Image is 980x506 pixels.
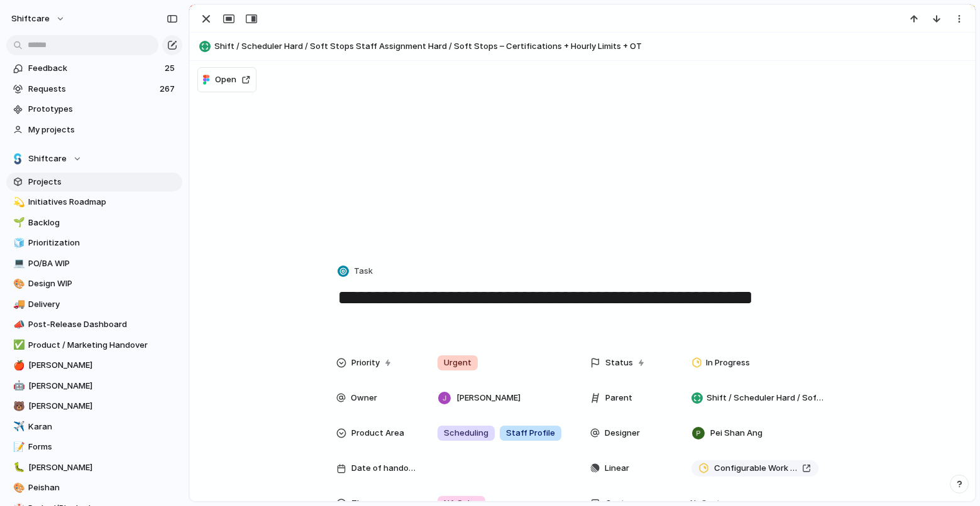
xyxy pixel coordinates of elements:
button: 🎨 [11,482,24,494]
span: Design WIP [28,277,178,290]
span: Task [354,265,373,277]
span: 25 [165,62,177,75]
a: ✅Product / Marketing Handover [6,336,182,355]
span: Parent [605,392,632,404]
span: Forms [28,441,178,453]
span: Open [215,73,236,86]
span: Designer [605,427,640,439]
button: Open [197,67,256,92]
span: Owner [351,392,377,404]
span: Shift / Scheduler Hard / Soft Stops Staff Assignment Hard / Soft Stops – Certifications + Hourly ... [707,392,823,404]
div: 💻 [13,256,22,271]
span: shiftcare [11,13,50,25]
a: 🎨Design WIP [6,274,182,293]
button: 📝 [11,441,24,453]
a: 🧊Prioritization [6,234,182,252]
span: Product Area [351,427,404,439]
button: shiftcare [6,9,72,29]
a: 🚚Delivery [6,295,182,314]
span: Projects [28,176,178,188]
span: [PERSON_NAME] [28,461,178,474]
div: 📣 [13,318,22,332]
button: Shiftcare [6,149,182,168]
button: 🧊 [11,237,24,249]
div: 🐻 [13,399,22,414]
span: In Progress [706,357,750,369]
button: Task [335,262,377,281]
div: 🐛 [13,460,22,475]
span: Priority [351,357,380,369]
span: Configurable Work Hour Caps with Enforcement Toggle [714,462,797,475]
div: 📝 [13,440,22,455]
span: Requests [28,83,156,95]
div: 🚚 [13,297,22,311]
button: ✈️ [11,421,24,433]
span: [PERSON_NAME] [28,400,178,412]
span: [PERSON_NAME] [28,359,178,372]
span: Post-Release Dashboard [28,318,178,331]
div: 🤖 [13,379,22,393]
a: Configurable Work Hour Caps with Enforcement Toggle [691,460,818,476]
span: Prioritization [28,237,178,249]
button: Shift / Scheduler Hard / Soft Stops Staff Assignment Hard / Soft Stops – Certifications + Hourly ... [195,36,969,57]
button: 🐛 [11,461,24,474]
a: Requests267 [6,80,182,99]
div: 🎨 [13,481,22,495]
button: 📣 [11,318,24,331]
a: 🌱Backlog [6,213,182,232]
div: 🧊 [13,236,22,250]
button: ✅ [11,339,24,352]
span: Pei Shan Ang [710,427,763,439]
span: Scheduling [444,427,488,439]
a: 📝Forms [6,438,182,456]
a: ✈️Karan [6,417,182,436]
span: Delivery [28,298,178,311]
span: Linear [605,462,629,475]
button: 💫 [11,196,24,208]
div: 🌱 [13,215,22,230]
span: Karan [28,421,178,433]
span: Staff Profile [506,427,555,439]
span: Date of handover [351,462,417,475]
span: Shift / Scheduler Hard / Soft Stops Staff Assignment Hard / Soft Stops – Certifications + Hourly ... [214,40,969,53]
a: 🤖[PERSON_NAME] [6,377,182,396]
button: 🌱 [11,217,24,229]
a: 🍎[PERSON_NAME] [6,356,182,375]
a: 🐛[PERSON_NAME] [6,458,182,477]
span: Backlog [28,217,178,229]
span: Peishan [28,482,178,494]
button: 🤖 [11,380,24,392]
button: 💻 [11,257,24,270]
a: 🐻[PERSON_NAME] [6,397,182,416]
div: 🍎 [13,358,22,373]
a: 📣Post-Release Dashboard [6,315,182,334]
a: 🎨Peishan [6,478,182,497]
a: My projects [6,121,182,139]
a: 💻PO/BA WIP [6,254,182,273]
a: Prototypes [6,100,182,119]
div: ✈️ [13,419,22,434]
a: Feedback25 [6,59,182,78]
div: 💫 [13,195,22,210]
div: 🎨 [13,277,22,291]
div: ✅ [13,338,22,352]
button: 🐻 [11,400,24,412]
span: Status [605,357,633,369]
a: Projects [6,173,182,191]
span: [PERSON_NAME] [28,380,178,392]
button: 🚚 [11,298,24,311]
a: 💫Initiatives Roadmap [6,193,182,212]
span: 267 [160,83,177,95]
